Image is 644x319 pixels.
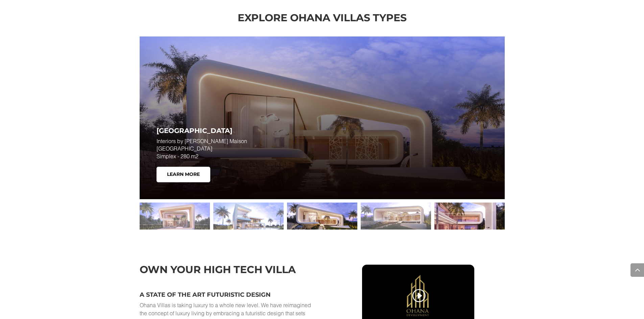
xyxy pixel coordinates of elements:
[157,137,323,160] p: Interiors by [PERSON_NAME] Maison
[157,145,212,152] span: [GEOGRAPHIC_DATA]
[140,291,271,298] span: A state of the art futuristic design
[157,127,323,137] h3: [GEOGRAPHIC_DATA]
[140,265,312,278] h3: own your high tech villa
[140,13,505,26] h2: Explore Ohana Villas Types
[157,167,210,182] a: Learn More
[157,153,198,159] span: Simplex - 280 m2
